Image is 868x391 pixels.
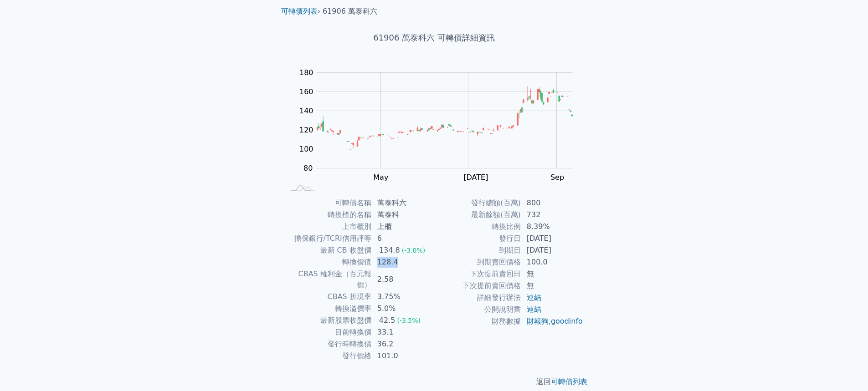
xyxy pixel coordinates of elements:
tspan: 140 [299,107,313,115]
td: 下次提前賣回價格 [434,280,521,292]
td: 732 [521,209,584,221]
td: 最新餘額(百萬) [434,209,521,221]
td: 最新 CB 收盤價 [285,244,372,256]
td: 財務數據 [434,315,521,327]
tspan: 160 [299,87,313,96]
div: 42.5 [377,315,397,326]
li: 61906 萬泰科六 [323,6,377,17]
li: › [281,6,320,17]
td: 到期賣回價格 [434,256,521,268]
div: 聊天小工具 [822,347,868,391]
td: 下次提前賣回日 [434,268,521,280]
td: 詳細發行辦法 [434,292,521,304]
tspan: [DATE] [463,173,488,182]
a: goodinfo [551,317,583,325]
td: 2.58 [372,268,434,291]
td: 轉換標的名稱 [285,209,372,221]
td: 36.2 [372,338,434,350]
td: 100.0 [521,256,584,268]
td: 發行時轉換價 [285,338,372,350]
td: , [521,315,584,327]
span: (-3.5%) [397,317,421,324]
p: 返回 [274,376,595,387]
tspan: 120 [299,126,313,134]
tspan: 100 [299,145,313,153]
td: 最新股票收盤價 [285,315,372,326]
td: 到期日 [434,244,521,256]
td: 上市櫃別 [285,221,372,233]
tspan: 80 [303,164,313,173]
h1: 61906 萬泰科六 可轉債詳細資訊 [274,31,595,44]
td: 800 [521,197,584,209]
tspan: Sep [550,173,564,182]
a: 可轉債列表 [551,377,587,386]
td: 轉換價值 [285,256,372,268]
td: 上櫃 [372,221,434,233]
td: 3.75% [372,291,434,303]
iframe: Chat Widget [822,347,868,391]
td: CBAS 折現率 [285,291,372,303]
g: Chart [295,68,586,200]
td: 5.0% [372,303,434,315]
td: 轉換比例 [434,221,521,233]
tspan: May [373,173,388,182]
td: 無 [521,268,584,280]
a: 連結 [527,293,541,302]
td: 6 [372,233,434,244]
td: 萬泰科 [372,209,434,221]
tspan: 180 [299,68,313,77]
a: 可轉債列表 [281,7,318,15]
td: 發行日 [434,233,521,244]
td: 33.1 [372,326,434,338]
td: CBAS 權利金（百元報價） [285,268,372,291]
a: 財報狗 [527,317,549,325]
td: 可轉債名稱 [285,197,372,209]
td: [DATE] [521,244,584,256]
td: 公開說明書 [434,304,521,315]
td: 萬泰科六 [372,197,434,209]
td: 無 [521,280,584,292]
td: 目前轉換價 [285,326,372,338]
td: 轉換溢價率 [285,303,372,315]
td: 8.39% [521,221,584,233]
td: 擔保銀行/TCRI信用評等 [285,233,372,244]
td: 101.0 [372,350,434,362]
a: 連結 [527,305,541,314]
div: 134.8 [377,245,402,256]
td: 發行價格 [285,350,372,362]
td: 發行總額(百萬) [434,197,521,209]
td: [DATE] [521,233,584,244]
td: 128.4 [372,256,434,268]
span: (-3.0%) [402,247,426,254]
